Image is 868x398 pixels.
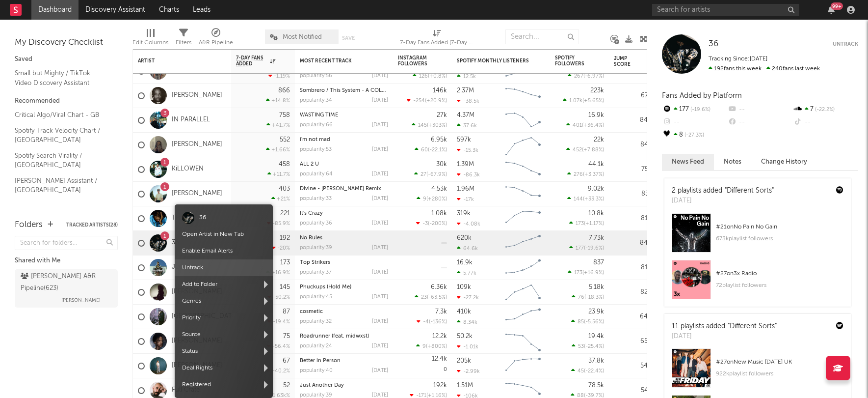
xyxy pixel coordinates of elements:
a: MLizzy [172,67,192,75]
a: Top Strikers [300,260,330,265]
div: Top Strikers [300,260,388,265]
a: [PERSON_NAME] [172,91,222,100]
span: +7.88 % [583,147,603,153]
span: 126 [419,74,428,79]
a: Just Another Day [300,383,344,388]
div: 319k [457,210,471,216]
span: -254 [413,98,425,104]
div: -56.4 % [267,343,290,349]
div: 673k playlist followers [716,233,843,245]
span: -4 [423,319,429,325]
div: 23.9k [588,309,604,315]
div: 22k [594,137,604,143]
div: ( ) [572,343,604,349]
span: +800 % [427,344,446,349]
div: 922k playlist followers [716,368,843,380]
div: ( ) [568,73,604,79]
div: ( ) [567,196,604,202]
span: 267 [574,74,583,79]
svg: Chart title [501,329,545,353]
div: 552 [280,137,290,143]
div: 7 [793,103,858,116]
div: 4.37M [457,112,474,118]
span: 1.07k [569,98,582,104]
div: 84.2 [614,139,653,150]
span: +1.17 % [585,221,603,227]
div: -17k [457,196,474,202]
div: It's Crazy [300,211,388,216]
div: ( ) [417,196,447,202]
span: 173 [576,221,584,227]
div: +21 % [271,196,290,202]
span: +16.9 % [584,270,603,276]
div: 223k [590,87,604,94]
div: 6.95k [431,137,447,143]
a: No Rules [300,235,322,241]
div: 64.9 [614,311,653,322]
span: +36.4 % [583,123,603,128]
span: 240 fans last week [709,66,820,72]
div: ( ) [416,343,447,349]
div: [DATE] [672,196,774,206]
div: 177 [662,103,727,116]
div: 146k [433,87,447,94]
div: 84.9 [614,237,653,249]
span: +0.8 % [429,74,446,79]
div: 620k [457,234,472,241]
a: [PERSON_NAME] [172,190,222,198]
span: 144 [574,197,583,202]
span: 192 fans this week [709,66,762,72]
a: i'm not mad [300,137,330,142]
div: -- [662,116,727,129]
a: "Different Sorts" [725,187,774,194]
span: Untrack [175,259,273,276]
div: popularity: 32 [300,319,332,324]
button: Filter by Spotify Monthly Listeners [535,56,545,66]
div: +1.66 % [266,146,290,153]
span: -200 % [429,221,446,227]
div: Shared with Me [15,255,118,267]
button: Filter by Spotify Followers [594,56,604,66]
div: 44.1k [588,161,604,168]
div: popularity: 24 [300,343,332,349]
span: [PERSON_NAME] [61,294,101,306]
span: Priority [175,310,273,326]
div: 5.18k [589,284,604,290]
div: 83.3 [614,65,653,77]
div: 83.1 [614,188,653,199]
div: 10.8k [588,210,604,217]
div: 11 playlists added [672,321,777,332]
div: 1.96M [457,185,474,192]
div: 758 [279,112,290,118]
div: 4.53k [431,186,447,192]
div: -- [727,116,792,129]
div: popularity: 37 [300,270,332,275]
div: -19.4 % [267,318,290,325]
div: 36 [199,212,206,224]
span: -19.6 % [689,107,710,113]
div: -50.2 % [267,294,290,300]
span: Add to Folder [175,276,273,293]
a: Sombrero / This System - A COLORS SHOW [300,88,410,93]
div: 7.3k [435,309,447,315]
span: Most Notified [283,34,322,40]
div: [DATE] [372,270,388,275]
div: [PERSON_NAME] A&R Pipeline ( 623 ) [21,271,109,294]
div: -38.5k [457,97,479,104]
div: Folders [15,219,43,231]
div: Most Recent Track [300,58,373,64]
span: -27.3 % [683,133,704,138]
div: [DATE] [372,196,388,201]
div: [DATE] [372,98,388,103]
a: Spotify Track Velocity Chart / [GEOGRAPHIC_DATA] [15,125,108,145]
div: ( ) [417,318,447,325]
div: -20 % [272,245,290,251]
div: ( ) [413,73,447,79]
div: Roadrunner (feat. midwxst) [300,334,388,339]
span: 9 [422,344,426,349]
div: ( ) [567,171,604,177]
div: 50.2k [457,333,473,339]
div: Edit Columns [132,25,168,53]
a: Roadrunner (feat. midwxst) [300,334,369,339]
div: ( ) [412,122,447,128]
